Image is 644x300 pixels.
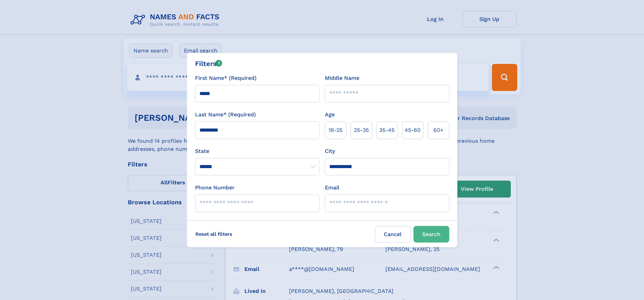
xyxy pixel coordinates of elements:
[325,111,335,119] label: Age
[325,147,335,155] label: City
[195,59,222,69] div: Filters
[354,126,369,134] span: 25‑35
[405,126,421,134] span: 45‑60
[195,184,235,192] label: Phone Number
[379,126,395,134] span: 35‑45
[195,74,257,82] label: First Name* (Required)
[433,126,444,134] span: 60+
[195,111,256,119] label: Last Name* (Required)
[375,226,411,243] label: Cancel
[325,184,339,192] label: Email
[329,126,342,134] span: 18‑25
[413,226,449,243] button: Search
[325,74,359,82] label: Middle Name
[191,226,237,242] label: Reset all filters
[195,147,319,155] label: State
